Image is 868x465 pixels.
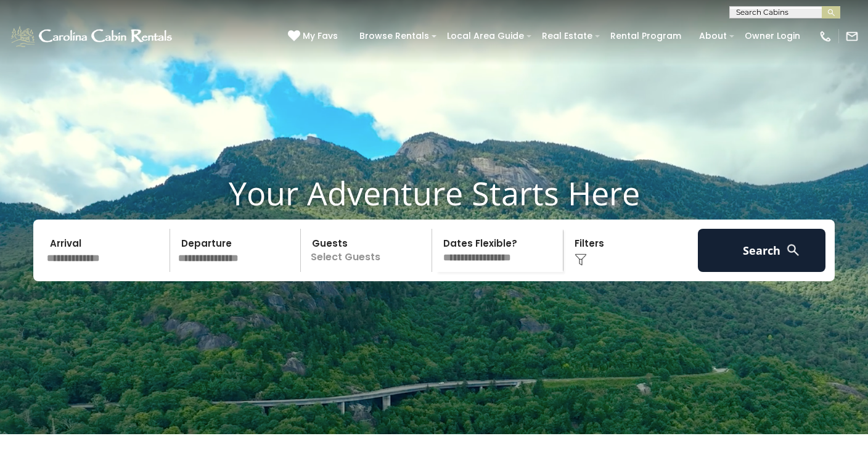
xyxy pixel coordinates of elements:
img: White-1-1-2.png [9,24,176,49]
img: mail-regular-white.png [845,30,859,43]
a: Owner Login [739,27,806,46]
p: Select Guests [305,229,432,272]
a: Real Estate [536,27,599,46]
a: Rental Program [604,27,687,46]
a: Local Area Guide [441,27,530,46]
a: Browse Rentals [353,27,435,46]
img: search-regular-white.png [785,242,801,258]
a: My Favs [288,30,341,43]
h1: Your Adventure Starts Here [9,174,859,212]
img: phone-regular-white.png [819,30,832,43]
a: About [693,27,733,46]
img: filter--v1.png [575,253,587,266]
span: My Favs [303,30,338,43]
button: Search [698,229,825,272]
